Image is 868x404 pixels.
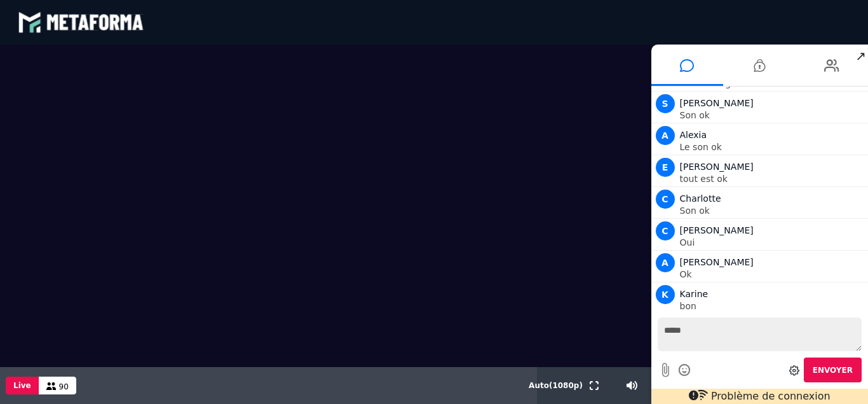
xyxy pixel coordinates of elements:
span: A [656,126,675,145]
p: Plus d'images [680,79,865,88]
p: Son ok [680,111,865,120]
span: E [656,158,675,177]
span: Auto ( 1080 p) [529,381,583,390]
span: [PERSON_NAME] [680,225,754,235]
p: Son ok [680,206,865,215]
span: Karine [680,289,709,299]
button: Auto(1080p) [526,367,585,404]
span: K [656,285,675,304]
p: Oui [680,238,865,247]
span: C [656,190,675,209]
span: [PERSON_NAME] [680,98,754,108]
span: [PERSON_NAME] [680,162,754,172]
span: Envoyer [813,366,853,375]
span: A [656,253,675,272]
p: tout est ok [680,174,865,183]
span: S [656,94,675,113]
span: Alexia [680,130,707,140]
p: bon [680,302,865,310]
span: C [656,221,675,240]
button: Envoyer [804,358,862,382]
span: 90 [59,382,69,391]
button: Live [6,377,39,394]
p: Le son ok [680,143,865,151]
p: Ok [680,270,865,279]
span: ↗ [853,45,868,67]
span: [PERSON_NAME] [680,257,754,267]
span: Charlotte [680,193,721,204]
